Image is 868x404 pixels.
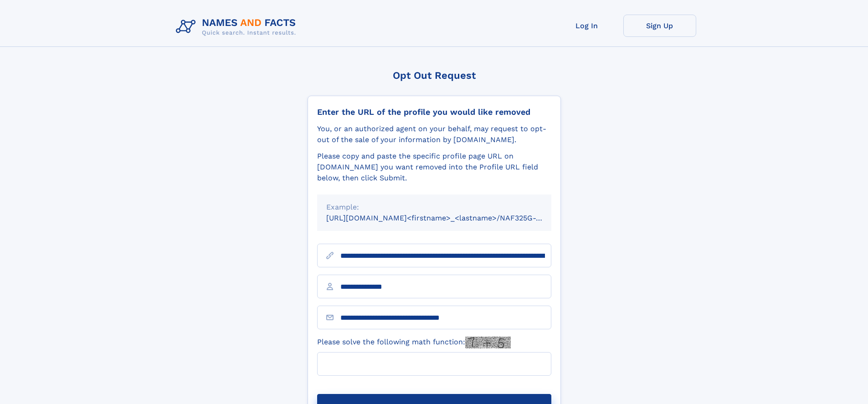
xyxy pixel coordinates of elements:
[317,337,511,348] label: Please solve the following math function:
[550,15,623,37] a: Log In
[317,123,551,145] div: You, or an authorized agent on your behalf, may request to opt-out of the sale of your informatio...
[308,70,561,81] div: Opt Out Request
[623,15,696,37] a: Sign Up
[326,214,569,222] small: [URL][DOMAIN_NAME]<firstname>_<lastname>/NAF325G-xxxxxxxx
[317,151,551,184] div: Please copy and paste the specific profile page URL on [DOMAIN_NAME] you want removed into the Pr...
[172,15,303,39] img: Logo Names and Facts
[326,202,542,213] div: Example:
[317,107,551,117] div: Enter the URL of the profile you would like removed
